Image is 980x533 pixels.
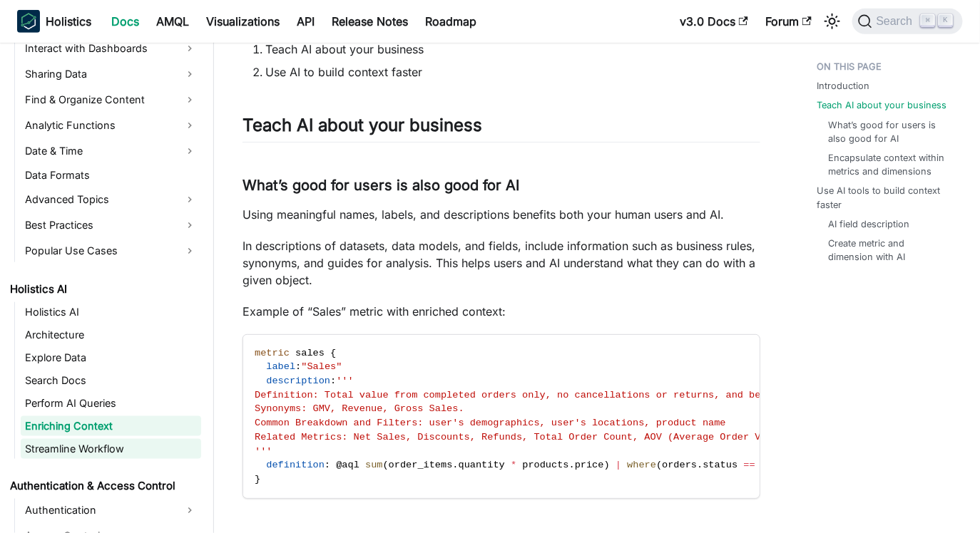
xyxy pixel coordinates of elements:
[569,460,575,470] span: .
[21,499,201,522] a: Authentication
[817,98,947,112] a: Teach AI about your business
[17,10,40,33] img: Holistics
[243,206,760,223] p: Using meaningful names, labels, and descriptions benefits both your human users and AI.
[6,279,201,299] a: Holistics AI
[21,114,201,137] a: Analytic Functions
[627,460,656,470] span: where
[6,476,201,496] a: Authentication & Access Control
[243,303,760,320] p: Example of “Sales” metric with enriched context:
[522,460,568,470] span: products
[459,460,505,470] span: quantity
[417,10,485,33] a: Roadmap
[255,390,872,400] span: Definition: Total value from completed orders only, no cancellations or returns, and before any d...
[265,63,760,81] li: Use AI to build context faster
[21,188,201,211] a: Advanced Topics
[255,446,272,457] span: '''
[671,10,757,33] a: v3.0 Docs
[295,348,325,358] span: sales
[21,325,201,345] a: Architecture
[21,37,201,60] a: Interact with Dashboards
[148,10,198,33] a: AMQL
[21,165,201,185] a: Data Formats
[821,10,844,33] button: Switch between dark and light mode (currently light mode)
[21,348,201,368] a: Explore Data
[301,361,342,372] span: "Sales"
[21,88,201,111] a: Find & Organize Content
[325,460,342,470] span: : @
[383,460,389,470] span: (
[852,9,963,34] button: Search (Command+K)
[21,416,201,436] a: Enriching Context
[939,14,953,27] kbd: K
[829,118,952,145] a: What’s good for users is also good for AI
[266,376,330,386] span: description
[662,460,697,470] span: orders
[21,63,201,86] a: Sharing Data
[365,460,382,470] span: sum
[703,460,737,470] span: status
[243,177,760,195] h3: What’s good for users is also good for AI
[266,361,295,372] span: label
[604,460,610,470] span: )
[21,439,201,459] a: Streamline Workflow
[323,10,417,33] a: Release Notes
[817,79,870,93] a: Introduction
[336,376,353,386] span: '''
[266,460,325,470] span: definition
[829,237,952,264] a: Create metric and dimension with AI
[46,13,91,30] b: Holistics
[103,10,148,33] a: Docs
[656,460,662,470] span: (
[389,460,453,470] span: order_items
[21,214,201,237] a: Best Practices
[872,15,922,28] span: Search
[243,237,760,289] p: In descriptions of datasets, data models, and fields, include information such as business rules,...
[817,184,958,211] a: Use AI tools to build context faster
[265,41,760,58] li: Teach AI about your business
[198,10,288,33] a: Visualizations
[575,460,604,470] span: price
[17,10,91,33] a: HolisticsHolistics
[829,217,910,231] a: AI field description
[616,460,621,470] span: |
[21,140,201,162] a: Date & Time
[452,460,458,470] span: .
[255,418,726,428] span: Common Breakdown and Filters: user's demographics, user's locations, product name
[243,115,760,142] h2: Teach AI about your business
[21,371,201,390] a: Search Docs
[330,376,336,386] span: :
[255,432,790,443] span: Related Metrics: Net Sales, Discounts, Refunds, Total Order Count, AOV (Average Order Value)
[921,14,935,27] kbd: ⌘
[21,302,201,322] a: Holistics AI
[255,348,290,358] span: metric
[255,403,464,414] span: Synonyms: GMV, Revenue, Gross Sales.
[21,239,201,262] a: Popular Use Cases
[697,460,703,470] span: .
[288,10,323,33] a: API
[757,10,820,33] a: Forum
[330,348,336,358] span: {
[255,474,260,485] span: }
[744,460,755,470] span: ==
[295,361,301,372] span: :
[342,460,359,470] span: aql
[21,393,201,413] a: Perform AI Queries
[829,151,952,178] a: Encapsulate context within metrics and dimensions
